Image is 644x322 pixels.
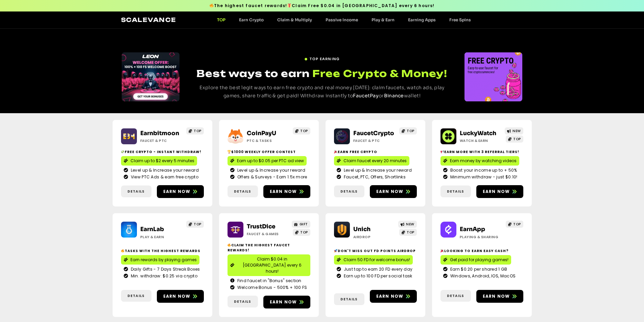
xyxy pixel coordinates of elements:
[186,127,204,134] a: TOP
[334,185,364,197] a: Details
[300,230,308,235] span: TOP
[440,255,511,265] a: Get paid for playing games!
[343,257,410,263] span: Claim 50 FD for welcome bonus!
[127,293,145,298] span: Details
[210,3,214,7] img: 🔥
[460,234,502,240] h2: Playing & Sharing
[270,189,297,195] span: Earn now
[228,185,258,197] a: Details
[228,243,231,247] img: 🔥
[370,185,417,198] a: Earn now
[449,266,507,272] span: Earn $0.20 per shared 1 GB
[300,222,308,227] span: GIFT
[121,290,151,302] a: Details
[370,290,417,303] a: Earn now
[353,234,396,240] h2: Airdrop
[236,284,307,291] span: Welcome Bonus - 500% + 100 FS
[483,189,510,195] span: Earn now
[127,189,145,194] span: Details
[334,149,417,154] h2: Earn free crypto
[401,17,443,22] a: Earning Apps
[121,16,176,23] a: Scalevance
[365,17,401,22] a: Play & Earn
[228,254,310,276] a: Claim $0.04 in [GEOGRAPHIC_DATA] every 6 hours!
[129,266,200,272] span: Daily Gifts - 7 Days Streak Boxes
[237,256,308,274] span: Claim $0.04 in [GEOGRAPHIC_DATA] every 6 hours!
[440,248,523,253] h2: Looking to Earn Easy Cash?
[440,156,519,166] a: Earn money by watching videos
[440,149,523,154] h2: Earn more with 3 referral Tiers!
[384,93,404,99] a: Binance
[447,293,464,298] span: Details
[447,189,464,194] span: Details
[460,226,485,233] a: EarnApp
[340,297,358,302] span: Details
[209,3,434,9] span: The highest faucet rewards! Claim Free $0.04 in [GEOGRAPHIC_DATA] every 6 hours!
[353,130,394,137] a: FaucetCrypto
[122,52,180,101] div: Slides
[121,248,204,253] h2: Tasks with the highest rewards
[130,257,197,263] span: Earn rewards by playing games
[140,234,183,240] h2: Play & Earn
[450,257,508,263] span: Get paid for playing games!
[440,290,471,302] a: Details
[310,56,339,61] span: TOP EARNING
[312,67,447,80] span: Free Crypto & Money!
[140,226,164,233] a: EarnLab
[376,293,404,299] span: Earn now
[343,158,407,164] span: Claim faucet every 20 minutes
[228,296,258,307] a: Details
[449,273,516,279] span: Windows, Android, IOS, MacOS
[270,17,319,22] a: Claim & Multiply
[399,127,417,134] a: TOP
[192,84,452,100] p: Explore the best legit ways to earn free crypto and real money [DATE]: claim faucets, watch ads, ...
[464,52,522,101] div: 1 / 3
[407,128,414,133] span: TOP
[129,273,197,279] span: Min. withdraw: $0.25 via crypto
[210,17,232,22] a: TOP
[263,185,310,198] a: Earn now
[450,158,517,164] span: Earn money by watching videos
[334,248,417,253] h2: Don't miss out Fd points airdrop
[353,226,371,233] a: Unich
[464,52,522,101] div: Slides
[121,156,197,166] a: Claim up to $2 every 5 minutes
[460,138,502,143] h2: Watch & Earn
[234,189,251,194] span: Details
[210,17,478,22] nav: Menu
[129,167,199,173] span: Level up & Increase your reward
[228,243,310,253] h2: Claim the highest faucet rewards!
[440,185,471,197] a: Details
[334,293,364,305] a: Details
[293,229,310,236] a: TOP
[460,130,496,137] a: LuckyWatch
[440,150,444,153] img: 📢
[130,158,194,164] span: Claim up to $2 every 5 minutes
[196,68,310,79] span: Best ways to earn
[342,174,406,180] span: Faucet, PTC, Offers, Shortlinks
[506,135,523,143] a: TOP
[340,189,358,194] span: Details
[353,138,396,143] h2: Faucet & PTC
[228,150,231,153] img: 🏆
[292,221,310,228] a: GIFT
[121,149,204,154] h2: Free crypto - Instant withdraw!
[505,127,523,134] a: NEW
[157,290,204,303] a: Earn now
[483,293,510,299] span: Earn now
[334,156,409,166] a: Claim faucet every 20 minutes
[398,221,417,228] a: NEW
[506,221,523,228] a: TOP
[247,223,276,230] a: TrustDice
[300,128,308,133] span: TOP
[449,167,517,173] span: Boost your income up to + 50%
[157,185,204,198] a: Earn now
[353,93,379,99] a: FaucetPay
[513,222,521,227] span: TOP
[140,130,179,137] a: Earnbitmoon
[319,17,365,22] a: Passive Income
[263,296,310,308] a: Earn now
[476,290,523,303] a: Earn now
[342,273,412,279] span: Earn up to 100 FD per social task
[449,174,518,180] span: Minimum withdraw - just $0.10!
